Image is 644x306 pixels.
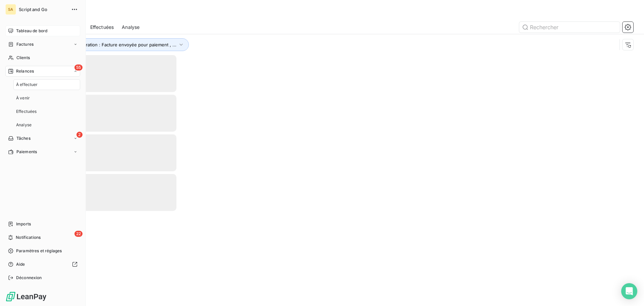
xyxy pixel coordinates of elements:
[76,132,83,138] span: 2
[5,259,80,270] a: Aide
[16,82,38,88] span: À effectuer
[519,22,620,33] input: Rechercher
[19,7,67,12] span: Script and Go
[16,261,25,267] span: Aide
[5,291,47,302] img: Logo LeanPay
[74,231,83,237] span: 22
[16,275,42,281] span: Déconnexion
[5,4,16,15] div: SA
[16,108,37,115] span: Effectuées
[16,221,31,227] span: Imports
[74,64,83,71] span: 55
[16,234,41,241] span: Notifications
[16,68,34,74] span: Relances
[16,135,31,141] span: Tâches
[621,283,637,299] div: Open Intercom Messenger
[16,55,30,61] span: Clients
[16,149,37,155] span: Paiements
[90,24,114,31] span: Effectuées
[16,28,47,34] span: Tableau de bord
[16,41,34,47] span: Factures
[48,38,189,51] button: Type de facturation : Facture envoyée pour paiement , ...
[122,24,140,31] span: Analyse
[16,248,62,254] span: Paramètres et réglages
[57,42,176,47] span: Type de facturation : Facture envoyée pour paiement , ...
[16,95,30,101] span: À venir
[16,122,32,128] span: Analyse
